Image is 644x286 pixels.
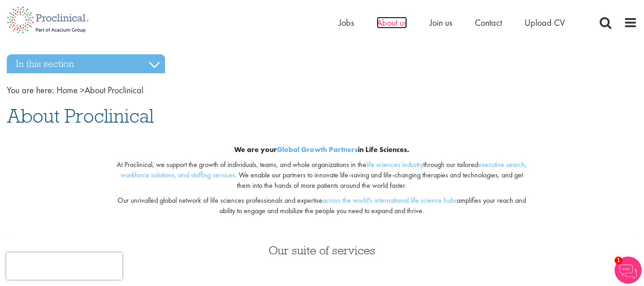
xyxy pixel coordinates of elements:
[7,54,165,73] h3: In this section
[57,84,78,96] a: breadcrumb link to Home
[7,84,54,96] span: You are here:
[366,160,423,169] a: life sciences industry
[277,145,358,154] a: Global Growth Partners
[615,257,622,264] span: 1
[121,160,527,180] a: executive search, workforce solutions, and staffing services
[6,253,122,280] iframe: reCAPTCHA
[525,17,565,29] a: Upload CV
[80,84,85,96] span: >
[57,84,143,96] span: About Proclinical
[7,104,154,128] span: About Proclinical
[114,195,530,216] p: Our unrivalled global network of life sciences professionals and expertise amplifies your reach a...
[339,17,354,29] a: Jobs
[475,17,502,29] a: Contact
[377,17,407,29] a: About us
[234,145,409,154] b: We are your in Life Sciences.
[430,17,452,29] a: Join us
[615,257,642,284] img: Chatbot
[7,244,637,256] h3: Our suite of services
[322,195,457,205] a: across the world's international life science hubs
[114,160,530,191] p: At Proclinical, we support the growth of individuals, teams, and whole organizations in the throu...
